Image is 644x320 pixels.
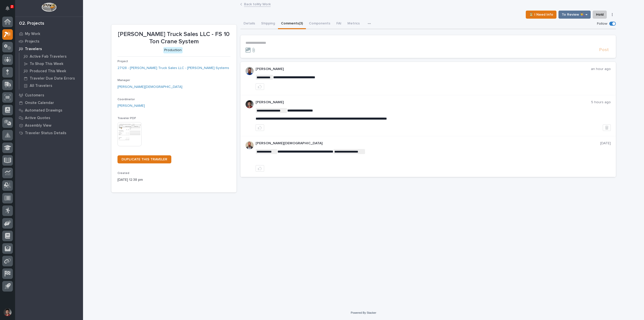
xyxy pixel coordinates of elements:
p: Follow [597,22,607,26]
p: [PERSON_NAME] [256,67,591,71]
p: To Shop This Week [30,62,63,66]
button: Metrics [344,19,363,29]
img: 6hTokn1ETDGPf9BPokIQ [246,67,254,75]
p: 5 hours ago [591,100,611,104]
p: Active Fab Travelers [30,54,67,59]
a: Traveler Due Date Errors [19,75,83,82]
p: All Travelers [30,84,52,88]
div: Production [163,47,183,53]
p: Projects [25,39,39,44]
button: Comments (3) [278,19,306,29]
a: To Shop This Week [19,60,83,67]
span: Post [599,47,609,53]
button: Post [597,47,611,53]
span: To Review 👨‍🏭 → [562,12,587,18]
button: Notifications [2,3,13,14]
a: Active Quotes [15,114,83,122]
button: ⏳ I Need Info [526,11,556,19]
span: Project [117,60,128,63]
a: Back toMy Work [244,1,271,7]
span: Created [117,172,129,175]
p: 2 [11,5,13,8]
button: Hold [593,11,607,19]
div: 02. Projects [19,21,44,26]
button: Components [306,19,333,29]
p: [PERSON_NAME] [256,100,591,104]
a: Assembly View [15,122,83,129]
a: Active Fab Travelers [19,53,83,60]
button: like this post [256,124,264,131]
p: Customers [25,93,44,98]
p: Traveler Status Details [25,131,66,135]
p: Travelers [25,47,42,51]
a: Produced This Week [19,67,83,75]
span: DUPLICATE THIS TRAVELER [122,158,167,161]
img: Workspace Logo [42,3,56,12]
button: Shipping [258,19,278,29]
a: Traveler Status Details [15,129,83,137]
p: Assembly View [25,123,51,128]
p: [DATE] 12:38 pm [117,177,230,183]
a: Powered By Stacker [351,311,376,314]
a: Customers [15,91,83,99]
span: Manager [117,79,130,82]
p: [PERSON_NAME][DEMOGRAPHIC_DATA] [256,141,600,146]
img: ACg8ocIGaxZgOborKONOsCK60Wx-Xey7sE2q6Qmw6EHN013R=s96-c [246,141,254,149]
p: Onsite Calendar [25,101,54,105]
a: All Travelers [19,82,83,89]
p: Automated Drawings [25,108,62,113]
span: ⏳ I Need Info [529,12,553,18]
a: Onsite Calendar [15,99,83,106]
div: Notifications2 [6,6,13,14]
a: Projects [15,38,83,45]
a: [PERSON_NAME][DEMOGRAPHIC_DATA] [117,84,182,90]
button: FAI [333,19,344,29]
a: Automated Drawings [15,106,83,114]
p: My Work [25,32,40,36]
button: Details [240,19,258,29]
p: Produced This Week [30,69,66,74]
button: To Review 👨‍🏭 → [558,11,591,19]
span: Coordinator [117,98,135,101]
span: Traveler PDF [117,117,136,120]
p: Traveler Due Date Errors [30,76,75,81]
button: users-avatar [2,307,13,317]
p: Active Quotes [25,116,50,120]
button: like this post [256,165,264,172]
img: ROij9lOReuV7WqYxWfnW [246,100,254,108]
a: My Work [15,30,83,38]
p: [DATE] [600,141,611,146]
a: Travelers [15,45,83,53]
span: Hold [596,12,603,18]
a: [PERSON_NAME] [117,103,145,109]
button: Delete post [603,124,611,131]
button: like this post [256,83,264,90]
a: DUPLICATE THIS TRAVELER [117,155,171,163]
p: [PERSON_NAME] Truck Sales LLC - FS 10 Ton Crane System [117,31,230,45]
p: an hour ago [591,67,611,71]
a: 27128 - [PERSON_NAME] Truck Sales LLC - [PERSON_NAME] Systems [117,65,229,71]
